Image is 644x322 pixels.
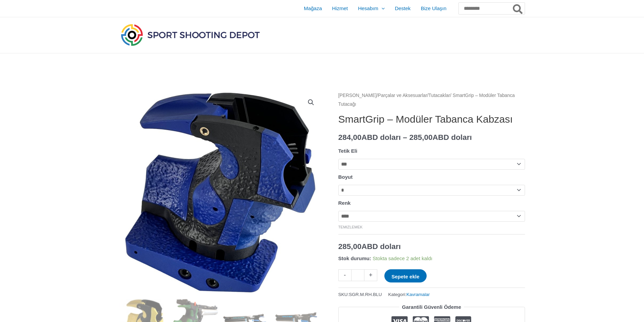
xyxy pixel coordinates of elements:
[338,225,363,229] font: Temizlemek
[338,93,377,98] a: [PERSON_NAME]
[338,200,351,206] font: Renk
[338,133,362,142] font: 284,00
[338,255,372,261] font: Stok durumu:
[349,292,382,297] font: SGR.M.RH.BLU
[338,225,363,229] a: Clear options
[378,93,427,98] a: Parçalar ve Aksesuarlar
[377,93,378,98] font: /
[427,93,429,98] font: /
[338,292,349,297] font: SKU:
[338,269,351,281] a: -
[395,5,411,11] font: Destek
[421,5,447,11] font: Bize Ulaşın
[338,91,525,108] nav: Breadcrumb
[358,5,378,11] font: Hesabım
[351,269,364,281] input: Product quantity
[388,292,406,297] font: Kategori:
[119,22,261,47] img: Sport Shooting Depot
[369,272,373,278] font: +
[409,133,433,142] font: 285,00
[403,133,407,142] font: –
[338,174,353,180] font: Boyut
[373,255,432,261] font: Stokta sadece 2 adet kaldı
[384,269,427,282] button: Sepete ekle
[402,304,461,310] font: Garantili Güvenli Ödeme
[432,133,472,142] font: ABD doları
[361,242,401,251] font: ABD doları
[338,148,357,154] font: Tetik Eli
[338,242,362,251] font: 285,00
[304,5,322,11] font: Mağaza
[305,96,317,108] a: View full-screen image gallery
[338,114,513,125] font: SmartGrip – Modüler Tabanca Kabzası
[391,273,420,279] font: Sepete ekle
[428,93,450,98] a: Tutacaklar
[361,133,401,142] font: ABD doları
[332,5,348,11] font: Hizmet
[406,292,430,297] a: Kavramalar
[338,93,515,107] font: / SmartGrip – Modüler Tabanca Tutacağı
[364,269,377,281] a: +
[344,272,346,278] font: -
[511,3,525,14] button: Search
